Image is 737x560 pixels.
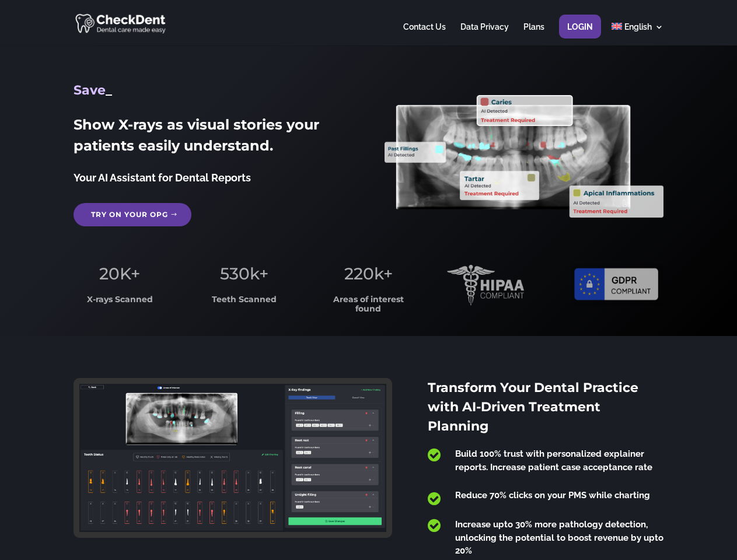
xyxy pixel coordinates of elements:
[624,22,652,32] span: English
[74,82,106,98] span: Save
[344,264,393,283] span: 220k+
[455,449,652,473] span: Build 100% trust with personalized explainer reports. Increase patient case acceptance rate
[74,114,352,162] h2: Show X-rays as visual stories your patients easily understand.
[323,295,415,319] h3: Areas of interest found
[428,380,638,434] span: Transform Your Dental Practice with AI-Driven Treatment Planning
[74,171,251,184] span: Your AI Assistant for Dental Reports
[460,23,509,45] a: Data Privacy
[75,12,167,34] img: CheckDent AI
[612,23,663,45] a: English
[455,519,663,556] span: Increase upto 30% more pathology detection, unlocking the potential to boost revenue by upto 20%
[385,95,663,218] img: X_Ray_annotated
[403,23,446,45] a: Contact Us
[99,264,140,283] span: 20K+
[106,82,112,98] span: _
[523,23,544,45] a: Plans
[455,490,650,501] span: Reduce 70% clicks on your PMS while charting
[567,23,593,45] a: Login
[428,518,441,533] span: 
[74,203,191,226] a: Try on your OPG
[428,491,441,506] span: 
[220,264,268,283] span: 530k+
[428,447,441,463] span: 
